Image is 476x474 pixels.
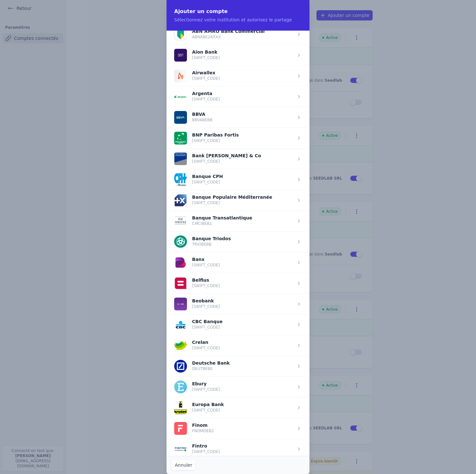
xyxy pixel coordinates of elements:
[174,111,212,124] button: BBVA BBVABEBB
[174,318,223,331] button: CBC Banque [SWIFT_CODE]
[192,382,220,386] p: Ebury
[174,70,220,82] button: Airwallex [SWIFT_CODE]
[174,401,224,414] button: Europa Bank [SWIFT_CODE]
[174,360,230,373] button: Deutsche Bank DEUTBEBE
[192,174,223,178] p: Banque CPH
[174,339,220,352] button: Crelan [SWIFT_CODE]
[192,340,220,344] p: Crelan
[174,173,223,186] button: Banque CPH [SWIFT_CODE]
[174,194,272,207] button: Banque Populaire Méditerranée [SWIFT_CODE]
[192,361,230,365] p: Deutsche Bank
[192,423,214,427] p: Finom
[192,154,261,158] p: Bank [PERSON_NAME] & Co
[174,422,214,435] button: Finom FNOMDEB2
[192,403,224,406] p: Europa Bank
[174,235,231,248] button: Banque Triodos TRIOBEBB
[174,8,302,15] h2: Ajouter un compte
[192,257,220,261] p: Banx
[192,278,220,282] p: Belfius
[174,152,261,165] button: Bank [PERSON_NAME] & Co [SWIFT_CODE]
[192,320,223,323] p: CBC Banque
[174,443,220,455] button: Fintro [SWIFT_CODE]
[174,28,265,41] button: ABN AMRO Bank Commercial ABNABE2AXXX
[192,237,231,241] p: Banque Triodos
[192,299,220,303] p: Beobank
[192,92,220,95] p: Argenta
[174,277,220,290] button: Belfius [SWIFT_CODE]
[174,215,252,227] button: Banque Transatlantique CMCIBEB1
[174,298,220,310] button: Beobank [SWIFT_CODE]
[192,50,220,54] p: Aion Bank
[172,460,195,470] button: Annuler
[192,112,212,116] p: BBVA
[192,71,220,75] p: Airwallex
[192,195,272,199] p: Banque Populaire Méditerranée
[174,49,220,62] button: Aion Bank [SWIFT_CODE]
[174,132,239,144] button: BNP Paribas Fortis [SWIFT_CODE]
[174,90,220,103] button: Argenta [SWIFT_CODE]
[192,29,265,33] p: ABN AMRO Bank Commercial
[192,444,220,448] p: Fintro
[174,256,220,269] button: Banx [SWIFT_CODE]
[192,216,252,220] p: Banque Transatlantique
[192,133,239,137] p: BNP Paribas Fortis
[174,381,220,393] button: Ebury [SWIFT_CODE]
[174,17,302,23] p: Sélectionnez votre institution et autorisez le partage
